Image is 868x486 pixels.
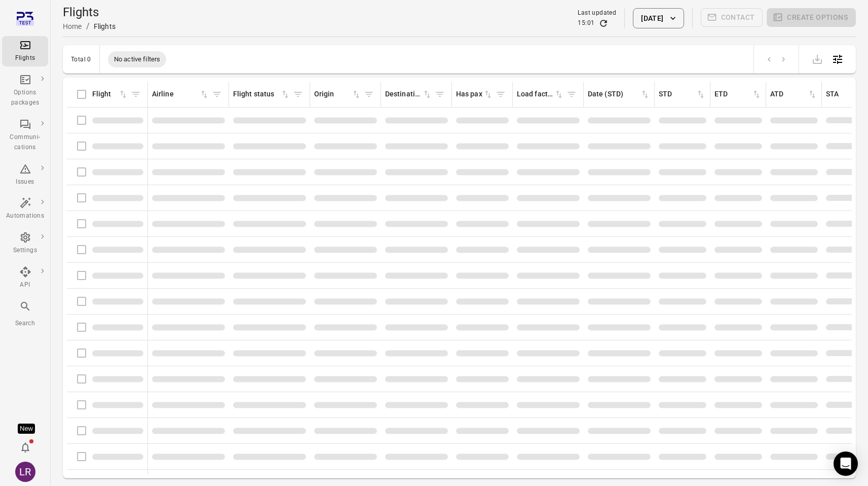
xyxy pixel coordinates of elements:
div: Automations [6,211,44,221]
div: Last updated [578,8,616,18]
div: Options packages [6,88,44,108]
a: Flights [2,36,48,66]
a: Communi-cations [2,115,48,156]
a: Home [63,22,82,30]
div: Sort by flight status in ascending order [233,89,290,100]
button: Notifications [15,437,35,458]
a: Settings [2,228,48,259]
div: Sort by airline in ascending order [152,89,209,100]
li: / [86,20,90,32]
div: Sort by date (STD) in ascending order [588,89,650,100]
button: [DATE] [633,8,684,28]
span: No active filters [108,54,167,64]
div: Flights [94,21,116,31]
button: Open table configuration [827,49,848,70]
div: Communi-cations [6,132,44,153]
span: Filter by flight [128,87,143,102]
span: Filter by has pax [493,87,508,102]
span: Filter by airline [209,87,224,102]
div: Sort by ATD in ascending order [770,89,817,100]
div: Flights [6,53,44,63]
span: Filter by origin [361,87,376,102]
div: API [6,280,44,290]
button: Refresh data [598,18,609,28]
button: Laufey Rut [11,458,40,486]
span: Filter by destination [432,87,447,102]
div: Sort by has pax in ascending order [456,89,493,100]
span: Filter by flight status [290,87,306,102]
div: Settings [6,246,44,256]
div: Search [6,319,44,329]
div: Sort by load factor in ascending order [517,89,564,100]
div: Sort by STD in ascending order [659,89,706,100]
div: Sort by destination in ascending order [385,89,432,100]
div: Sort by ETD in ascending order [714,89,762,100]
span: Filter by load factor [564,87,579,102]
span: Please make a selection to create an option package [767,8,856,28]
div: Tooltip anchor [18,424,35,434]
h1: Flights [63,4,116,20]
a: Options packages [2,71,48,111]
a: Automations [2,194,48,224]
div: 15:01 [578,18,594,28]
button: Search [2,297,48,331]
nav: pagination navigation [762,53,790,66]
nav: Breadcrumbs [63,20,116,32]
div: Sort by origin in ascending order [314,89,361,100]
div: LR [15,462,35,482]
div: Open Intercom Messenger [834,452,858,476]
div: Issues [6,177,44,187]
span: Please make a selection to create communications [701,8,763,28]
div: Sort by flight in ascending order [92,89,128,100]
div: Total 0 [71,56,91,63]
a: Issues [2,160,48,190]
span: Please make a selection to export [807,54,827,63]
a: API [2,263,48,293]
